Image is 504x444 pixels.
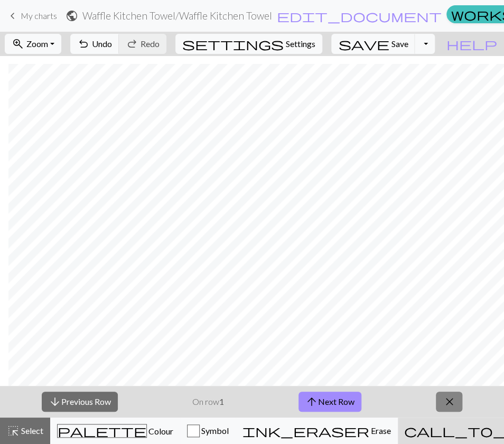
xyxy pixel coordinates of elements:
[443,394,455,409] span: close
[77,36,90,51] span: undo
[50,418,180,444] button: Colour
[277,8,442,23] span: edit_document
[147,426,173,436] span: Colour
[180,418,236,444] button: Symbol
[175,34,322,54] button: SettingsSettings
[58,423,146,438] span: palette
[331,34,415,54] button: Save
[369,425,391,436] span: Erase
[49,394,61,409] span: arrow_downward
[305,394,318,409] span: arrow_upward
[391,39,408,49] span: Save
[446,36,497,51] span: help
[219,396,224,406] strong: 1
[298,392,361,412] button: Next Row
[242,423,369,438] span: ink_eraser
[5,34,61,54] button: Zoom
[26,39,48,49] span: Zoom
[338,36,389,51] span: save
[182,36,284,51] span: settings
[42,392,118,412] button: Previous Row
[6,7,57,25] a: My charts
[66,8,78,23] span: public
[7,423,20,438] span: highlight_alt
[12,36,24,51] span: zoom_in
[20,425,43,436] span: Select
[6,8,19,23] span: keyboard_arrow_left
[82,10,272,22] h2: Waffle Kitchen Towel / Waffle Kitchen Towel
[236,418,398,444] button: Erase
[21,11,57,21] span: My charts
[70,34,119,54] button: Undo
[286,38,315,50] span: Settings
[182,38,284,50] i: Settings
[92,39,112,49] span: Undo
[200,425,229,436] span: Symbol
[192,395,224,408] p: On row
